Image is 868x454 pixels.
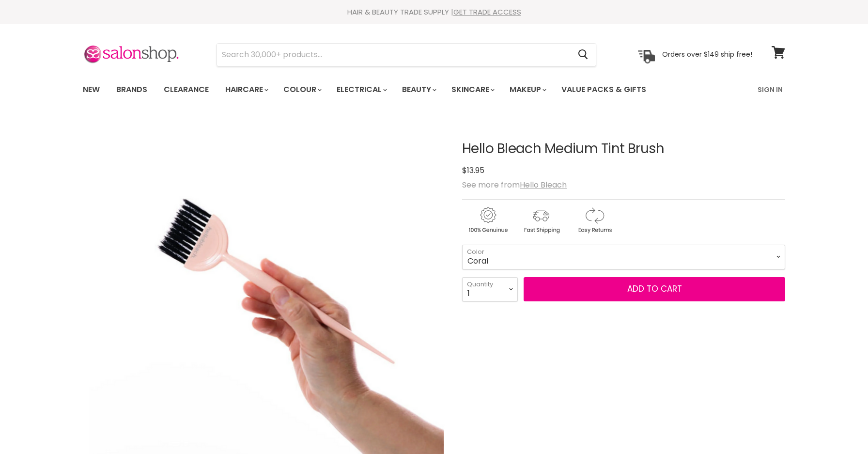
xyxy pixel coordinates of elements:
span: Add to cart [627,283,682,295]
input: Search [217,44,570,66]
div: HAIR & BEAUTY TRADE SUPPLY | [71,7,797,17]
img: shipping.gif [515,205,567,235]
a: Clearance [156,79,216,100]
ul: Main menu [76,76,703,104]
img: returns.gif [569,205,620,235]
span: See more from [462,179,567,190]
button: Add to cart [524,277,785,301]
a: Colour [276,79,327,100]
a: Brands [109,79,155,100]
a: Value Packs & Gifts [554,79,653,100]
a: Skincare [444,79,500,100]
select: Quantity [462,277,518,301]
a: GET TRADE ACCESS [453,7,521,17]
nav: Main [71,76,797,104]
a: Hello Bleach [520,179,567,190]
span: $13.95 [462,165,484,176]
a: New [76,79,107,100]
p: Orders over $149 ship free! [662,50,752,59]
a: Electrical [329,79,393,100]
form: Product [217,43,596,66]
a: Beauty [395,79,442,100]
h1: Hello Bleach Medium Tint Brush [462,141,785,157]
img: genuine.gif [462,205,513,235]
button: Search [570,44,596,66]
a: Haircare [218,79,274,100]
a: Makeup [502,79,552,100]
a: Sign In [752,79,789,100]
